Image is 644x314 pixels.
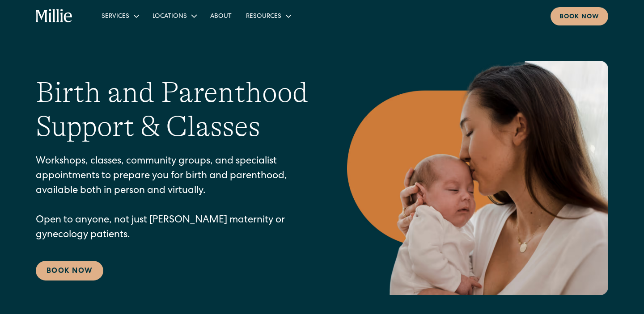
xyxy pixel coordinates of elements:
[203,8,239,23] a: About
[36,75,311,144] h1: Birth and Parenthood Support & Classes
[36,155,311,243] p: Workshops, classes, community groups, and specialist appointments to prepare you for birth and pa...
[36,9,73,23] a: home
[153,12,187,21] div: Locations
[347,61,608,295] img: Mother kissing her newborn on the forehead, capturing a peaceful moment of love and connection in...
[36,261,103,281] a: Book Now
[239,8,297,23] div: Resources
[551,7,608,25] a: Book now
[559,13,599,22] div: Book now
[246,12,281,21] div: Resources
[102,12,129,21] div: Services
[145,8,203,23] div: Locations
[94,8,145,23] div: Services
